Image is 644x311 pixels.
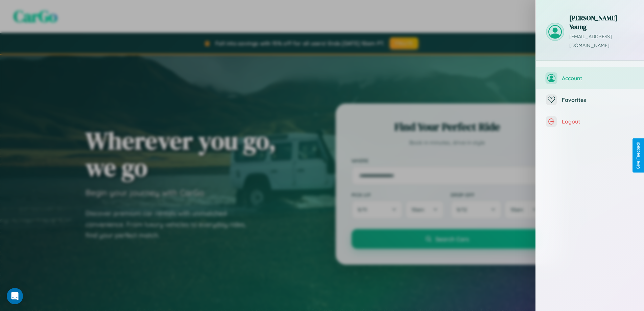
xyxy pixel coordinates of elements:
button: Account [536,67,644,89]
span: Account [562,75,634,82]
h3: [PERSON_NAME] Young [569,14,634,31]
div: Open Intercom Messenger [7,288,23,304]
span: Logout [562,118,634,125]
button: Logout [536,111,644,132]
span: Favorites [562,96,634,103]
div: Give Feedback [636,142,641,169]
button: Favorites [536,89,644,111]
p: [EMAIL_ADDRESS][DOMAIN_NAME] [569,32,634,50]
